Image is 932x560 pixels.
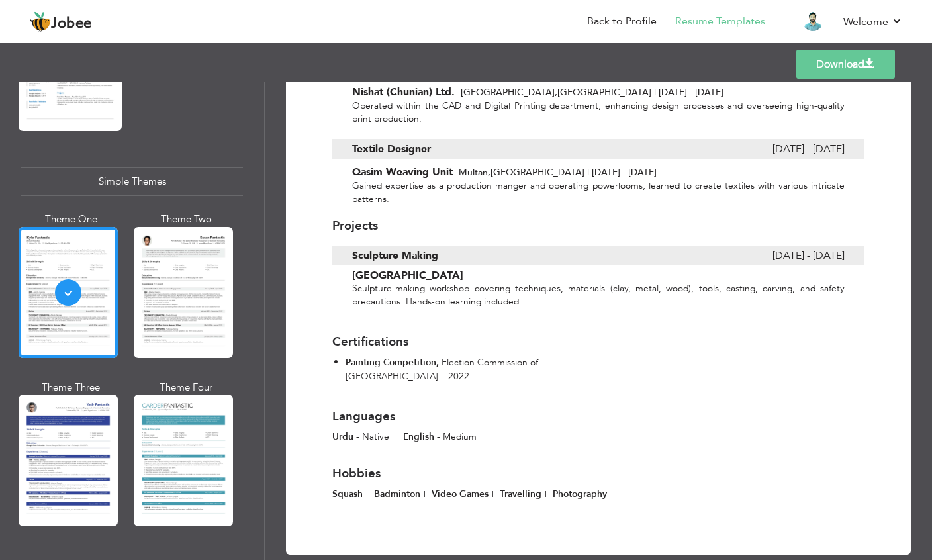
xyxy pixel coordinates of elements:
div: Theme Two [136,212,236,226]
a: Resume Templates [675,14,765,29]
span: Video Games [432,488,500,500]
span: [GEOGRAPHIC_DATA] [GEOGRAPHIC_DATA] [461,86,651,99]
a: Welcome [843,14,902,30]
span: Squash [332,488,374,500]
span: Multan [GEOGRAPHIC_DATA] [459,166,584,179]
span: - [455,85,458,99]
span: Badminton [374,488,432,500]
img: jobee.io [30,11,51,32]
div: Theme Four [136,381,236,395]
span: | [DATE] - [DATE] [587,166,657,179]
span: Urdu [332,430,353,443]
span: Qasim Weaving Unit [352,165,453,179]
span: | [DATE] - [DATE] [654,86,723,99]
div: Theme Three [21,381,120,395]
span: | [366,488,368,500]
h3: Languages [332,410,864,424]
span: | [492,488,494,500]
span: | [424,488,426,500]
div: Operated within the CAD and Digital Printing department, enhancing design processes and overseein... [332,99,864,126]
a: Back to Profile [587,14,657,29]
img: Profile Img [802,10,823,31]
h3: Projects [332,219,864,233]
span: - Native [356,430,389,443]
div: Sculpture-making workshop covering techniques, materials (clay, metal, wood), tools, casting, car... [332,282,864,308]
span: , [555,86,557,99]
a: Download [796,50,895,79]
div: Simple Themes [21,167,243,196]
div: Gained expertise as a production manger and operating powerlooms, learned to create textiles with... [332,179,864,206]
span: Travelling [500,488,553,500]
span: | [395,430,397,443]
span: [DATE] - [DATE] [772,246,845,265]
div: Theme One [21,212,120,226]
span: English [403,430,434,443]
span: | 2022 [441,370,469,383]
span: Nishat (Chunian) Ltd. [352,85,455,99]
a: Jobee [30,11,92,32]
b: Textile Designer [352,142,431,156]
span: , [436,356,439,369]
span: - Medium [437,430,477,443]
span: Photography [553,488,607,500]
h3: Certifications [332,335,588,349]
span: Painting Competition [346,356,439,369]
span: [GEOGRAPHIC_DATA] [352,269,463,282]
span: | [545,488,547,500]
span: Election Commission of [GEOGRAPHIC_DATA] [346,356,538,383]
h3: Hobbies [332,467,864,481]
span: Jobee [51,17,92,31]
span: Sculpture Making [352,246,438,265]
span: [DATE] - [DATE] [772,139,845,159]
span: , [488,166,490,179]
span: - [453,165,456,179]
